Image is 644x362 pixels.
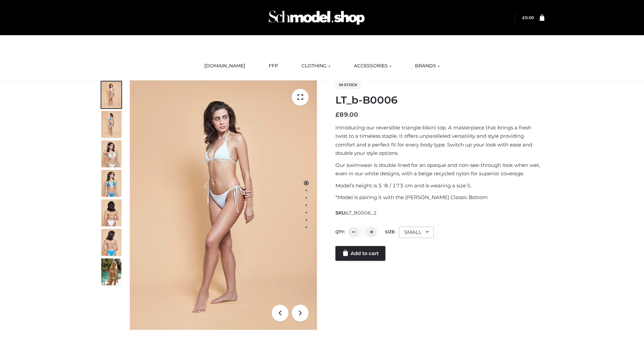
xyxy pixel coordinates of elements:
[410,59,445,73] a: BRANDS
[335,209,377,217] span: SKU:
[522,15,534,20] bdi: 0.00
[101,81,121,108] img: ArielClassicBikiniTop_CloudNine_AzureSky_OW114ECO_1-scaled.jpg
[335,111,358,118] bdi: 89.00
[522,15,534,20] a: £0.00
[101,229,121,256] img: ArielClassicBikiniTop_CloudNine_AzureSky_OW114ECO_8-scaled.jpg
[101,170,121,197] img: ArielClassicBikiniTop_CloudNine_AzureSky_OW114ECO_4-scaled.jpg
[346,210,377,216] span: LT_B0006_2
[264,59,283,73] a: FFP
[101,111,121,138] img: ArielClassicBikiniTop_CloudNine_AzureSky_OW114ECO_2-scaled.jpg
[335,246,385,261] a: Add to cart
[522,15,525,20] span: £
[335,181,544,190] p: Model’s height is 5 ‘8 / 173 cm and is wearing a size S.
[101,258,121,285] img: Arieltop_CloudNine_AzureSky2.jpg
[266,4,367,31] img: Schmodel Admin 964
[335,81,361,89] span: In stock
[335,123,544,158] p: Introducing our reversible triangle bikini top. A masterpiece that brings a fresh twist to a time...
[349,59,396,73] a: ACCESSORIES
[335,111,339,118] span: £
[335,161,544,178] p: Our swimwear is double lined for an opaque and non-see-through look when wet, even in our white d...
[297,59,335,73] a: CLOTHING
[335,193,544,202] p: *Model is pairing it with the [PERSON_NAME] Classic Bottom
[399,227,434,238] div: SMALL
[130,80,317,330] img: LT_b-B0006
[385,229,395,234] label: Size:
[199,59,250,73] a: [DOMAIN_NAME]
[101,199,121,226] img: ArielClassicBikiniTop_CloudNine_AzureSky_OW114ECO_7-scaled.jpg
[101,140,121,167] img: ArielClassicBikiniTop_CloudNine_AzureSky_OW114ECO_3-scaled.jpg
[335,94,544,106] h1: LT_b-B0006
[335,229,345,234] label: QTY:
